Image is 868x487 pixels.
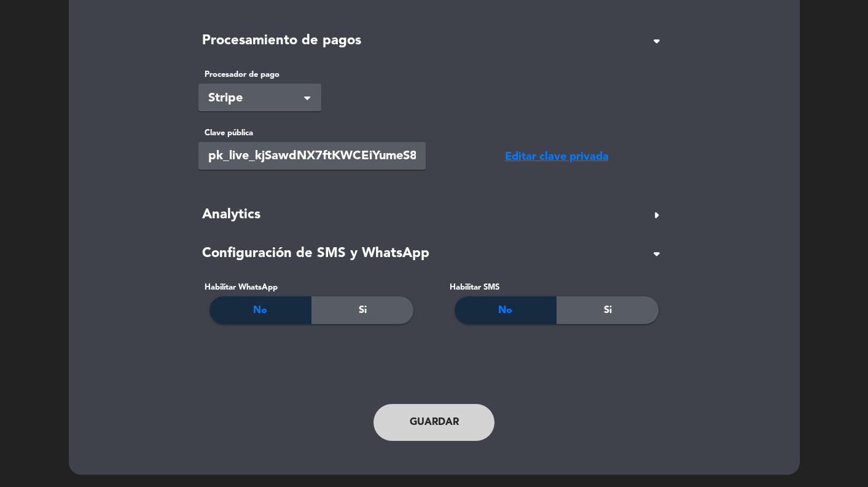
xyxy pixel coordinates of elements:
label: Clave pública [198,127,425,140]
button: Editar clave privada [444,148,670,167]
span: arrow_drop_down [647,31,667,51]
button: Analyticsarrow_right [198,204,670,227]
button: Guardar [373,404,495,441]
button: Configuración de SMS y WhatsApparrow_drop_down [198,242,670,266]
span: Si [359,303,367,319]
label: Habilitar SMS [444,281,670,294]
span: Configuración de SMS y WhatsApp [202,243,429,265]
label: Procesador de pago [198,68,321,81]
span: Si [604,303,612,319]
span: No [253,303,267,319]
button: Procesamiento de pagosarrow_drop_down [198,30,670,53]
span: No [498,303,512,319]
span: arrow_right [647,205,667,225]
span: Procesamiento de pagos [202,30,361,52]
span: arrow_drop_down [647,244,667,264]
label: Habilitar WhatsApp [198,281,425,294]
span: Stripe [208,89,302,109]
